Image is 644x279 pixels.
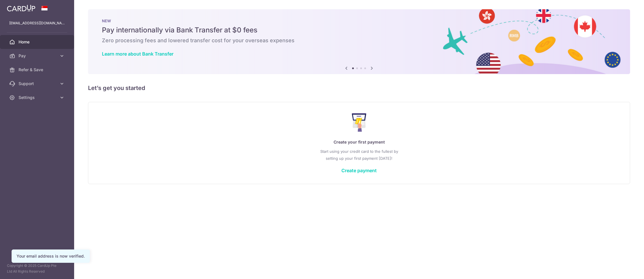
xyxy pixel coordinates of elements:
span: Settings [19,95,57,100]
p: Start using your credit card to the fullest by setting up your first payment [DATE]! [100,148,618,162]
img: Make Payment [352,113,367,132]
h5: Pay internationally via Bank Transfer at $0 fees [102,25,616,35]
span: Pay [19,53,57,59]
span: Support [19,81,57,87]
a: Create payment [341,168,377,173]
p: Create your first payment [100,139,618,146]
span: Home [19,39,57,45]
img: Bank transfer banner [88,9,630,74]
img: CardUp [7,5,35,12]
a: Learn more about Bank Transfer [102,51,173,57]
p: NEW [102,19,616,23]
iframe: Opens a widget where you can find more information [607,262,638,276]
span: Refer & Save [19,67,57,73]
h5: Let’s get you started [88,83,630,93]
h6: Zero processing fees and lowered transfer cost for your overseas expenses [102,37,616,44]
p: [EMAIL_ADDRESS][DOMAIN_NAME] [9,20,65,26]
div: Your email address is now verified. [17,253,85,259]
